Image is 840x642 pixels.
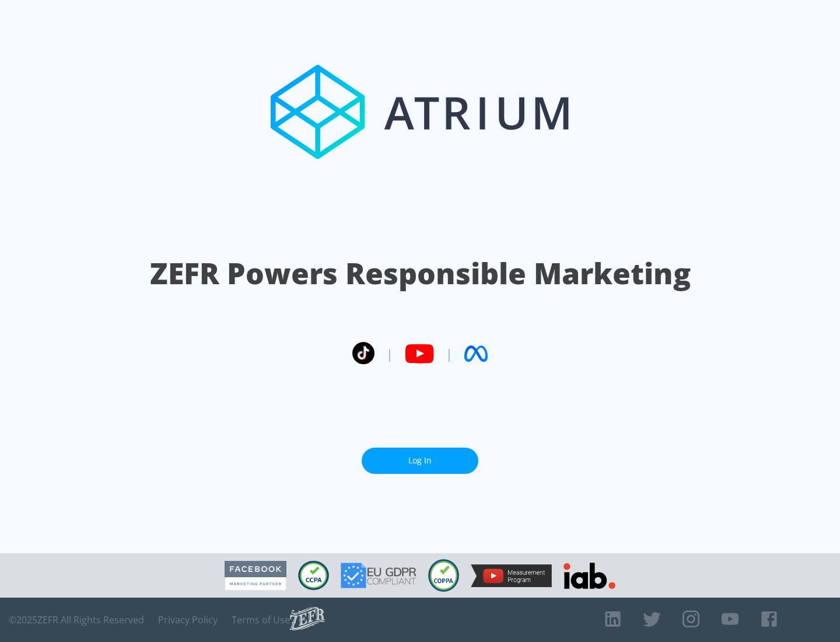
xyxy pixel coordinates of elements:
img: CCPA Compliant [298,561,329,590]
a: Terms of Use [232,614,290,626]
span: | [446,345,453,362]
img: COPPA Compliant [428,559,459,592]
a: Log In [362,448,478,474]
a: Privacy Policy [158,614,218,626]
h1: ZEFR Powers Responsible Marketing [150,253,691,294]
img: GDPR Compliant [341,563,416,588]
img: YouTube Measurement Program [471,564,552,587]
img: IAB [563,563,615,589]
img: Facebook Marketing Partner [225,561,286,591]
span: © 2025 ZEFR All Rights Reserved [9,614,144,626]
span: | [386,345,393,362]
